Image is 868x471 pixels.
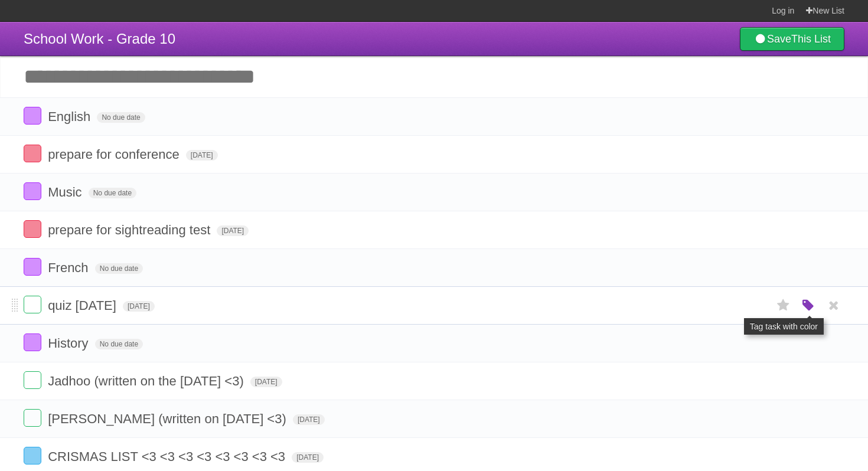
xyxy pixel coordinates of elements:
[24,220,41,238] label: Done
[48,109,93,124] span: English
[89,188,136,198] span: No due date
[48,223,213,237] span: prepare for sightreading test
[95,263,143,274] span: No due date
[48,147,182,162] span: prepare for conference
[740,27,844,51] a: SaveThis List
[48,260,91,275] span: French
[791,33,831,45] b: This List
[24,107,41,125] label: Done
[48,298,119,313] span: quiz [DATE]
[24,296,41,313] label: Done
[24,182,41,200] label: Done
[48,449,288,464] span: CRISMAS LIST <3 <3 <3 <3 <3 <3 <3 <3
[123,301,155,312] span: [DATE]
[24,145,41,162] label: Done
[24,31,175,47] span: School Work - Grade 10
[293,414,325,425] span: [DATE]
[24,333,41,351] label: Done
[24,447,41,465] label: Done
[772,296,795,315] label: Star task
[24,258,41,276] label: Done
[97,112,145,123] span: No due date
[48,185,84,199] span: Music
[217,225,249,236] span: [DATE]
[95,339,143,349] span: No due date
[24,409,41,427] label: Done
[48,411,289,426] span: [PERSON_NAME] (written on [DATE] <3)
[48,374,247,388] span: Jadhoo (written on the [DATE] <3)
[48,336,91,351] span: History
[24,371,41,389] label: Done
[186,150,218,161] span: [DATE]
[250,377,282,387] span: [DATE]
[292,452,324,463] span: [DATE]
